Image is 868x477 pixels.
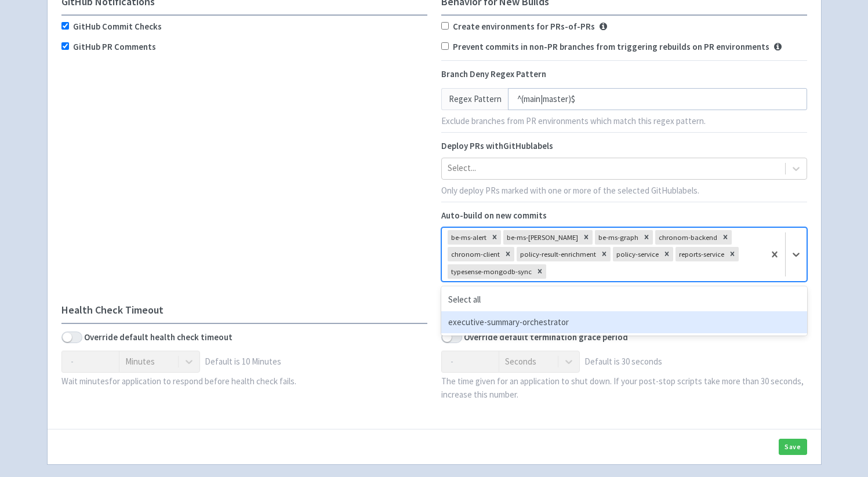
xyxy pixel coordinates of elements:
div: chronom-client [448,247,502,261]
div: Regex Pattern [441,88,509,110]
p: Wait minutes for application to respond before health check fails. [61,375,427,388]
span: Default is 30 seconds [584,355,662,369]
h4: Health Check Timeout [61,304,427,316]
label: Prevent commits in non-PR branches from triggering rebuilds on PR environments [453,41,769,54]
div: chronom-backend [655,230,719,245]
input: Example: /^fixup/ [508,88,807,110]
button: Save [779,439,807,455]
span: Exclude branches from PR environments which match this regex pattern. [441,115,706,126]
span: Only deploy PRs marked with one or more of the selected GitHub labels. [441,185,699,196]
label: GitHub Commit Checks [73,20,162,34]
div: Remove reports-service [726,247,739,261]
span: Auto-build on new commits [441,210,547,221]
div: Remove typesense-mongodb-sync [533,264,546,279]
label: Create environments for PRs-of-PRs [453,20,595,34]
div: reports-service [675,247,726,261]
div: executive-summary-orchestrator [441,311,807,334]
div: policy-result-enrichment [517,247,598,261]
div: policy-service [613,247,660,261]
div: Remove be-ms-graph [640,230,653,245]
div: Remove policy-service [660,247,673,261]
div: be-ms-graph [595,230,640,245]
label: GitHub PR Comments [73,41,156,54]
div: be-ms-alert [448,230,488,245]
div: Remove be-ms-cost [580,230,593,245]
p: The time given for an application to shut down. If your post-stop scripts take more than 30 secon... [441,375,807,401]
div: be-ms-[PERSON_NAME] [503,230,580,245]
div: Remove be-ms-alert [488,230,501,245]
div: typesense-mongodb-sync [448,264,533,279]
div: Remove policy-result-enrichment [598,247,611,261]
span: Branch Deny Regex Pattern [441,68,546,79]
span: Default is 10 Minutes [205,355,281,369]
div: Remove chronom-backend [719,230,732,245]
b: Override default health check timeout [84,331,233,344]
span: Deploy PRs with GitHub labels [441,140,553,151]
div: Select all [441,289,807,311]
input: - [441,351,499,373]
b: Override default termination grace period [464,331,628,344]
div: Remove chronom-client [502,247,514,261]
input: - [61,351,119,373]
